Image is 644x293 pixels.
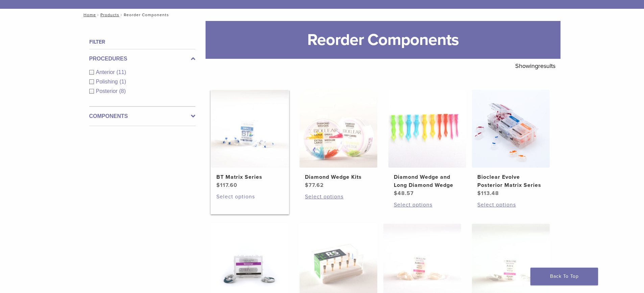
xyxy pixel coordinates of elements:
[89,38,195,46] h4: Filter
[394,190,398,197] span: $
[477,190,481,197] span: $
[89,55,195,63] label: Procedures
[119,79,126,84] span: (1)
[305,182,324,189] bdi: 77.62
[394,173,461,189] h2: Diamond Wedge and Long Diamond Wedge
[305,173,372,181] h2: Diamond Wedge Kits
[216,182,220,189] span: $
[515,59,555,73] p: Showing results
[477,201,544,209] a: Select options for “Bioclear Evolve Posterior Matrix Series”
[79,9,566,21] nav: Reorder Components
[216,193,283,201] a: Select options for “BT Matrix Series”
[211,90,289,168] img: BT Matrix Series
[206,21,560,59] h1: Reorder Components
[477,173,544,189] h2: Bioclear Evolve Posterior Matrix Series
[119,13,124,17] span: /
[388,90,467,197] a: Diamond Wedge and Long Diamond WedgeDiamond Wedge and Long Diamond Wedge $48.57
[305,193,372,201] a: Select options for “Diamond Wedge Kits”
[96,79,120,84] span: Polishing
[477,190,499,197] bdi: 113.48
[117,69,126,75] span: (11)
[89,112,195,120] label: Components
[100,13,119,17] a: Products
[119,88,126,94] span: (8)
[530,268,598,285] a: Back To Top
[81,13,96,17] a: Home
[394,190,414,197] bdi: 48.57
[211,90,289,189] a: BT Matrix SeriesBT Matrix Series $117.60
[96,69,117,75] span: Anterior
[96,13,100,17] span: /
[216,182,237,189] bdi: 117.60
[299,90,378,189] a: Diamond Wedge KitsDiamond Wedge Kits $77.62
[472,90,550,168] img: Bioclear Evolve Posterior Matrix Series
[305,182,309,189] span: $
[472,90,550,197] a: Bioclear Evolve Posterior Matrix SeriesBioclear Evolve Posterior Matrix Series $113.48
[96,88,119,94] span: Posterior
[394,201,461,209] a: Select options for “Diamond Wedge and Long Diamond Wedge”
[300,90,377,168] img: Diamond Wedge Kits
[388,90,466,168] img: Diamond Wedge and Long Diamond Wedge
[216,173,283,181] h2: BT Matrix Series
